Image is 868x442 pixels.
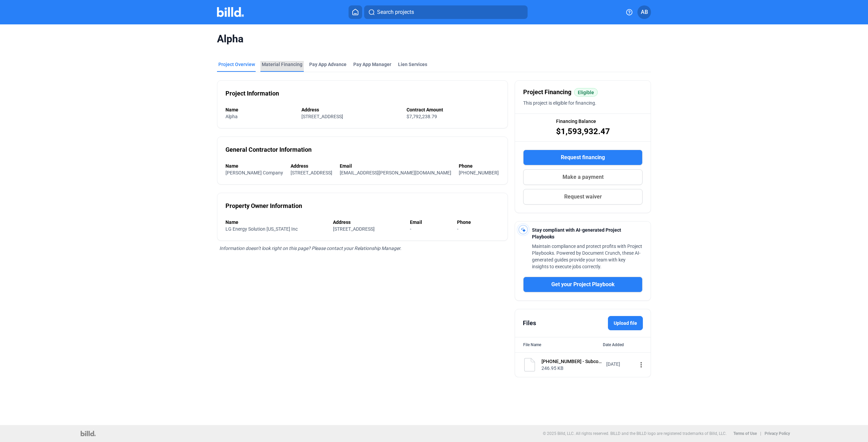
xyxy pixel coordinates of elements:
[543,431,727,436] p: © 2025 Billd, LLC. All rights reserved. BILLD and the BILLD logo are registered trademarks of Bil...
[219,246,401,251] span: Information doesn’t look right on this page? Please contact your Relationship Manager.
[218,61,255,68] div: Project Overview
[457,226,458,232] span: -
[301,106,399,113] div: Address
[291,170,332,175] span: [STREET_ADDRESS]
[457,219,499,226] div: Phone
[765,431,790,436] b: Privacy Policy
[225,114,238,119] span: Alpha
[541,365,602,372] div: 246.95 KB
[523,358,536,372] img: document
[225,170,283,175] span: [PERSON_NAME] Company
[353,61,391,68] span: Pay App Manager
[225,201,302,211] div: Property Owner Information
[225,163,284,169] div: Name
[606,361,633,367] div: [DATE]
[541,358,602,365] div: [PHONE_NUMBER] - Subcontract - Barin Group
[407,106,499,113] div: Contract Amount
[551,280,615,289] span: Get your Project Playbook
[733,431,757,436] b: Terms of Use
[532,227,621,239] span: Stay compliant with AI-generated Project Playbooks
[398,61,427,68] div: Lien Services
[556,118,596,125] span: Financing Balance
[637,5,651,19] button: AB
[309,61,347,68] div: Pay App Advance
[301,114,343,119] span: [STREET_ADDRESS]
[225,219,326,226] div: Name
[556,126,610,137] span: $1,593,932.47
[225,226,298,232] span: LG Energy Solution [US_STATE] Inc
[225,145,312,154] div: General Contractor Information
[364,5,528,19] button: Search projects
[217,7,244,17] img: Billd Company Logo
[459,170,499,175] span: [PHONE_NUMBER]
[563,173,604,181] span: Make a payment
[574,88,598,97] mat-chip: Eligible
[523,318,536,328] div: Files
[523,100,596,106] span: This project is eligible for financing.
[523,189,643,205] button: Request waiver
[410,219,451,226] div: Email
[81,431,95,436] img: logo
[333,219,403,226] div: Address
[561,153,605,162] span: Request financing
[225,106,295,113] div: Name
[291,163,333,169] div: Address
[637,361,645,369] mat-icon: more_vert
[564,193,602,201] span: Request waiver
[262,61,302,68] div: Material Financing
[523,277,643,292] button: Get your Project Playbook
[603,341,643,348] div: Date Added
[340,163,452,169] div: Email
[760,431,761,436] p: |
[523,341,541,348] div: File Name
[608,316,643,330] label: Upload file
[225,89,279,98] div: Project Information
[641,8,648,16] span: AB
[377,8,414,16] span: Search projects
[340,170,451,175] span: [EMAIL_ADDRESS][PERSON_NAME][DOMAIN_NAME]
[523,87,571,97] span: Project Financing
[523,150,643,165] button: Request financing
[523,169,643,185] button: Make a payment
[410,226,411,232] span: -
[333,226,375,232] span: [STREET_ADDRESS]
[407,114,437,119] span: $7,792,238.79
[459,163,499,169] div: Phone
[532,244,642,269] span: Maintain compliance and protect profits with Project Playbooks. Powered by Document Crunch, these...
[217,33,651,45] span: Alpha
